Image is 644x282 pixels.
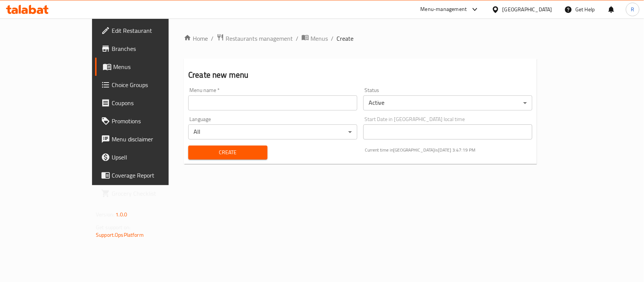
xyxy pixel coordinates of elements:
[112,116,194,126] span: Promotions
[365,147,532,153] p: Current time in [GEOGRAPHIC_DATA] is [DATE] 3:47:19 PM
[217,34,293,43] a: Restaurants management
[112,98,194,107] span: Coupons
[184,34,537,43] nav: breadcrumb
[421,5,467,14] div: Menu-management
[112,80,194,89] span: Choice Groups
[95,112,200,130] a: Promotions
[95,94,200,112] a: Coupons
[301,34,328,43] a: Menus
[113,62,194,71] span: Menus
[95,21,200,40] a: Edit Restaurant
[194,148,261,157] span: Create
[112,44,194,53] span: Branches
[95,148,200,166] a: Upsell
[503,5,552,14] div: [GEOGRAPHIC_DATA]
[296,34,298,43] li: /
[115,210,127,219] span: 1.0.0
[112,153,194,162] span: Upsell
[211,34,214,43] li: /
[112,189,194,198] span: Grocery Checklist
[188,95,357,110] input: Please enter Menu name
[112,135,194,144] span: Menu disclaimer
[363,95,532,110] div: Active
[226,34,293,43] span: Restaurants management
[96,210,114,219] span: Version:
[96,222,131,232] span: Get support on:
[112,171,194,180] span: Coverage Report
[188,146,267,159] button: Create
[95,58,200,76] a: Menus
[95,166,200,184] a: Coverage Report
[112,26,194,35] span: Edit Restaurant
[95,130,200,148] a: Menu disclaimer
[95,76,200,94] a: Choice Groups
[337,34,354,43] span: Create
[188,124,357,139] div: All
[188,69,532,81] h2: Create new menu
[331,34,334,43] li: /
[631,5,634,14] span: R
[95,40,200,58] a: Branches
[310,34,328,43] span: Menus
[95,184,200,202] a: Grocery Checklist
[96,230,144,240] a: Support.OpsPlatform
